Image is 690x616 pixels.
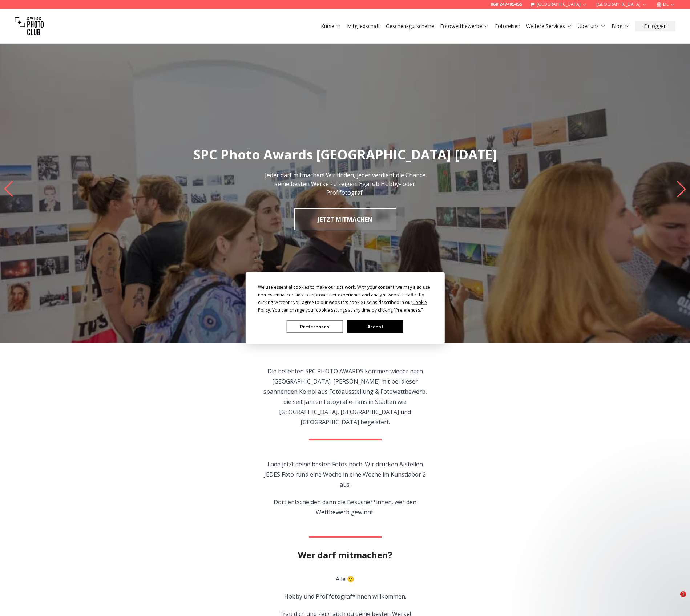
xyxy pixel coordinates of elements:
[665,591,683,609] iframe: Intercom live chat
[287,320,343,333] button: Preferences
[258,283,432,314] div: We use essential cookies to make our site work. With your consent, we may also use non-essential ...
[680,591,686,597] span: 1
[258,299,427,313] span: Cookie Policy
[347,320,403,333] button: Accept
[395,307,420,313] span: Preferences
[245,272,444,344] div: Cookie Consent Prompt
